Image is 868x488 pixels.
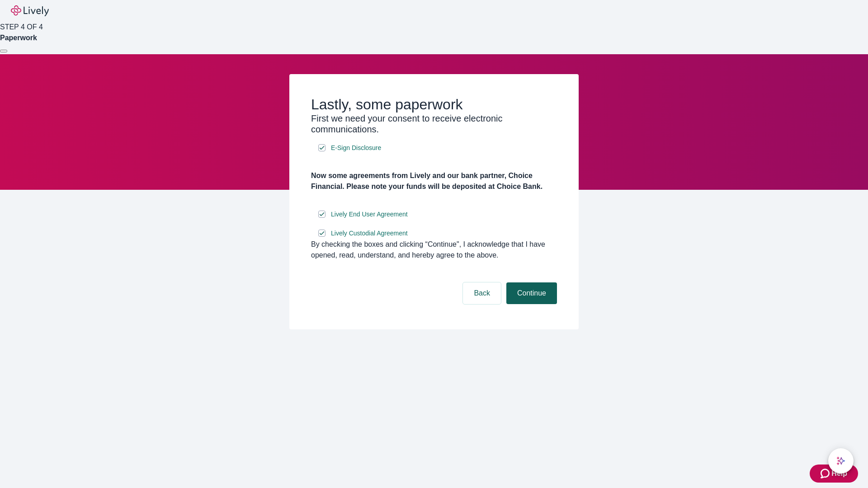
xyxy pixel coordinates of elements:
[831,468,847,479] span: Help
[311,239,557,261] div: By checking the boxes and clicking “Continue", I acknowledge that I have opened, read, understand...
[821,468,831,479] svg: Zendesk support icon
[463,282,501,304] button: Back
[828,448,854,474] button: chat
[331,143,381,153] span: E-Sign Disclosure
[329,228,410,239] a: e-sign disclosure document
[836,456,845,465] svg: Lively AI Assistant
[329,209,410,220] a: e-sign disclosure document
[331,210,408,219] span: Lively End User Agreement
[311,170,557,192] h4: Now some agreements from Lively and our bank partner, Choice Financial. Please note your funds wi...
[329,142,383,154] a: e-sign disclosure document
[331,229,408,238] span: Lively Custodial Agreement
[311,96,557,113] h2: Lastly, some paperwork
[506,282,557,304] button: Continue
[11,5,49,16] img: Lively
[810,465,858,483] button: Zendesk support iconHelp
[311,113,557,135] h3: First we need your consent to receive electronic communications.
